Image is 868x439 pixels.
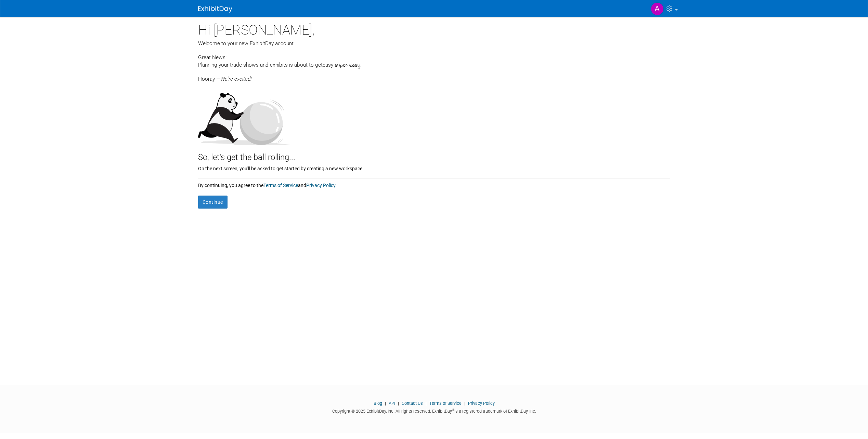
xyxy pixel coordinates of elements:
button: Continue [198,196,228,209]
img: ExhibitDay [198,6,232,13]
span: | [463,401,467,406]
span: | [396,401,401,406]
div: So, let's get the ball rolling... [198,145,670,163]
div: By continuing, you agree to the and . [198,178,670,189]
img: Let's get the ball rolling [198,86,290,145]
sup: ® [452,408,454,412]
img: Andrea Magnusson [651,2,664,15]
a: Terms of Service [263,183,298,188]
a: Contact Us [402,401,423,406]
a: Blog [374,401,382,406]
a: Privacy Policy [306,183,335,188]
div: On the next screen, you'll be asked to get started by creating a new workspace. [198,163,670,172]
span: super-easy [335,62,360,69]
span: easy [323,62,333,68]
div: Great News: [198,53,670,61]
a: Terms of Service [429,401,462,406]
a: API [389,401,395,406]
span: | [383,401,388,406]
div: Welcome to your new ExhibitDay account. [198,40,670,47]
a: Privacy Policy [468,401,495,406]
div: Planning your trade shows and exhibits is about to get . [198,61,670,69]
span: | [424,401,428,406]
span: We're excited! [220,76,251,82]
div: Hi [PERSON_NAME], [198,17,670,40]
div: Hooray — [198,69,670,83]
